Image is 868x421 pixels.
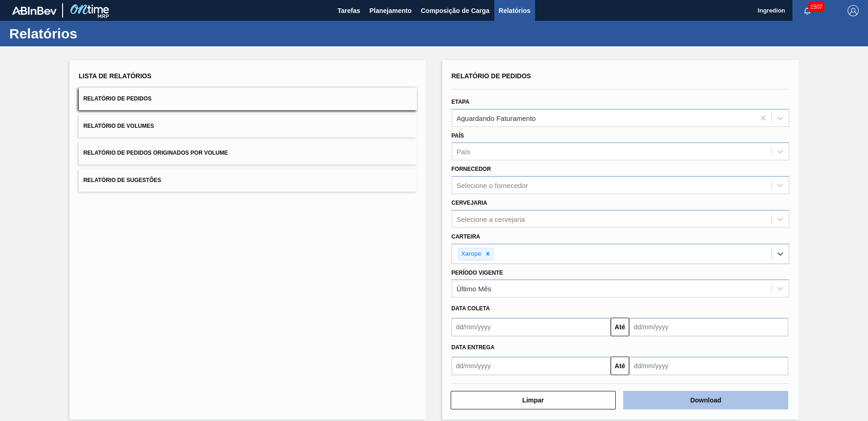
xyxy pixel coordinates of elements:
div: País [457,148,471,156]
button: Download [623,391,788,409]
input: dd/mm/yyyy [452,357,611,375]
label: Fornecedor [452,166,491,172]
span: 1507 [808,2,824,12]
button: Notificações [792,4,822,17]
button: Relatório de Pedidos Originados por Volume [79,142,417,164]
button: Limpar [451,391,616,409]
label: País [452,132,464,139]
span: Data entrega [452,344,495,351]
button: Relatório de Volumes [79,115,417,138]
span: Relatório de Pedidos [452,72,531,80]
input: dd/mm/yyyy [629,357,788,375]
button: Até [611,318,629,336]
span: Planejamento [370,5,412,16]
h1: Relatórios [9,28,174,39]
button: Relatório de Sugestões [79,169,417,192]
input: dd/mm/yyyy [629,318,788,336]
span: Relatório de Volumes [83,123,154,129]
span: Relatório de Pedidos [83,95,152,102]
label: Cervejaria [452,200,487,206]
span: Lista de Relatórios [79,72,152,80]
div: Selecione a cervejaria [457,215,525,223]
span: Relatórios [499,5,530,16]
label: Carteira [452,233,480,240]
span: Composição de Carga [421,5,490,16]
button: Até [611,357,629,375]
div: Aguardando Faturamento [457,114,536,122]
div: Último Mês [457,285,491,293]
span: Relatório de Sugestões [83,177,161,183]
label: Período Vigente [452,270,503,276]
div: Selecione o fornecedor [457,182,528,189]
img: TNhmsLtSVTkK8tSr43FrP2fwEKptu5GPRR3wAAAABJRU5ErkJggg== [12,6,57,15]
span: Relatório de Pedidos Originados por Volume [83,150,228,156]
img: Logout [848,5,859,16]
span: Data coleta [452,305,490,312]
label: Etapa [452,99,470,105]
button: Relatório de Pedidos [79,88,417,110]
div: Xarope [459,248,483,260]
input: dd/mm/yyyy [452,318,611,336]
span: Tarefas [338,5,360,16]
